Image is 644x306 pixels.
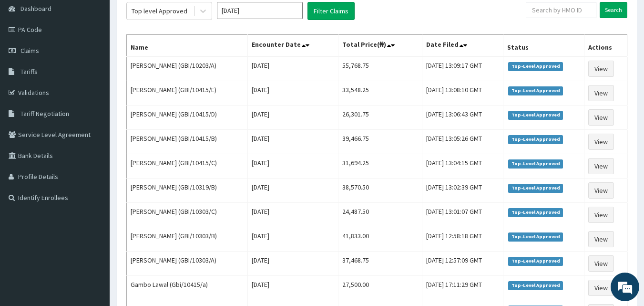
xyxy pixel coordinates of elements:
td: [DATE] [247,106,338,130]
div: Chat with us now [50,53,160,66]
td: [PERSON_NAME] (GBI/10415/C) [127,154,248,179]
td: 41,833.00 [338,227,422,252]
td: [DATE] [247,130,338,154]
a: View [588,255,614,272]
td: 27,500.00 [338,276,422,300]
td: [PERSON_NAME] (GBI/10319/B) [127,179,248,203]
td: [DATE] [247,154,338,179]
td: [DATE] 13:02:39 GMT [422,179,503,203]
th: Status [503,35,584,57]
td: 39,466.75 [338,130,422,154]
span: Dashboard [20,4,51,13]
a: View [588,280,614,296]
td: [PERSON_NAME] (GBI/10415/E) [127,81,248,106]
a: View [588,134,614,150]
td: [DATE] 13:01:07 GMT [422,203,503,227]
img: d_794563401_company_1708531726252_794563401 [18,48,39,72]
td: [DATE] 13:09:17 GMT [422,56,503,81]
td: [DATE] [247,276,338,300]
th: Total Price(₦) [338,35,422,57]
td: [PERSON_NAME] (GBI/10303/B) [127,227,248,252]
td: 37,468.75 [338,252,422,276]
button: Filter Claims [307,2,355,20]
a: View [588,85,614,101]
a: View [588,158,614,174]
span: Top-Level Approved [508,135,563,144]
span: We're online! [55,92,132,189]
td: [DATE] [247,179,338,203]
th: Date Filed [422,35,503,57]
td: [DATE] [247,252,338,276]
span: Top-Level Approved [508,208,563,217]
td: [DATE] 13:05:26 GMT [422,130,503,154]
td: 26,301.75 [338,106,422,130]
span: Tariffs [20,67,38,76]
div: Minimize live chat window [156,5,179,28]
a: View [588,61,614,77]
td: [DATE] 12:58:18 GMT [422,227,503,252]
td: Gambo Lawal (Gbi/10415/a) [127,276,248,300]
td: [DATE] 13:04:15 GMT [422,154,503,179]
input: Search [600,2,627,18]
a: View [588,182,614,199]
td: 55,768.75 [338,56,422,81]
span: Top-Level Approved [508,159,563,168]
td: [DATE] 12:57:09 GMT [422,252,503,276]
td: [PERSON_NAME] (GBI/10415/D) [127,106,248,130]
a: View [588,207,614,223]
span: Top-Level Approved [508,232,563,241]
div: Top level Approved [132,6,187,16]
input: Select Month and Year [217,2,303,19]
span: Top-Level Approved [508,257,563,265]
textarea: Type your message and hit 'Enter' [5,204,182,238]
td: [DATE] 13:08:10 GMT [422,81,503,106]
span: Top-Level Approved [508,62,563,71]
td: [DATE] 13:06:43 GMT [422,106,503,130]
td: [DATE] [247,227,338,252]
td: [DATE] 17:11:29 GMT [422,276,503,300]
span: Tariff Negotiation [20,109,69,118]
td: [DATE] [247,81,338,106]
a: View [588,109,614,126]
td: [PERSON_NAME] (GBI/10415/B) [127,130,248,154]
td: 33,548.25 [338,81,422,106]
span: Claims [20,46,39,55]
td: [PERSON_NAME] (GBI/10303/C) [127,203,248,227]
td: 24,487.50 [338,203,422,227]
td: [PERSON_NAME] (GBI/10203/A) [127,56,248,81]
a: View [588,231,614,247]
span: Top-Level Approved [508,184,563,192]
td: [PERSON_NAME] (GBI/10303/A) [127,252,248,276]
td: [DATE] [247,56,338,81]
span: Top-Level Approved [508,111,563,119]
td: [DATE] [247,203,338,227]
input: Search by HMO ID [526,2,596,18]
th: Name [127,35,248,57]
th: Actions [584,35,627,57]
span: Top-Level Approved [508,86,563,95]
td: 31,694.25 [338,154,422,179]
th: Encounter Date [247,35,338,57]
td: 38,570.50 [338,179,422,203]
span: Top-Level Approved [508,281,563,290]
